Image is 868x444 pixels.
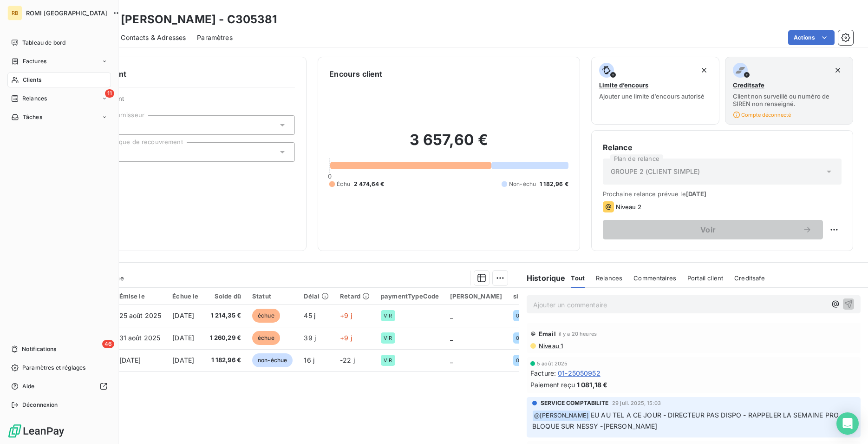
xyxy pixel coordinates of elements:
[532,411,846,430] span: EU AU TEL A CE JOUR - DIRECTEUR PAS DISPO - RAPPELER LA SEMAINE PRO - BLOQUE SUR NESSY -[PERSON_N...
[788,30,835,45] button: Actions
[7,6,22,20] div: RB
[541,399,608,407] span: SERVICE COMPTABILITE
[22,364,85,372] span: Paramètres et réglages
[836,412,859,435] div: Open Intercom Messenger
[340,334,352,342] span: +9 j
[252,309,280,323] span: échue
[22,345,56,353] span: Notifications
[450,311,453,319] span: _
[252,331,280,345] span: échue
[56,68,295,80] h6: Informations client
[210,356,241,365] span: 1 182,96 €
[75,95,295,108] span: Propriétés Client
[252,292,293,300] div: Statut
[328,172,332,180] span: 0
[538,342,563,350] span: Niveau 1
[119,292,162,300] div: Émise le
[22,39,65,47] span: Tableau de bord
[22,94,47,103] span: Relances
[734,274,765,282] span: Creditsafe
[450,292,502,300] div: [PERSON_NAME]
[304,292,329,300] div: Délai
[197,33,233,42] span: Paramètres
[119,311,162,319] span: 25 août 2025
[516,313,534,318] span: 01-B06
[172,334,194,342] span: [DATE]
[558,368,600,378] span: 01-25050952
[450,334,453,342] span: _
[23,113,42,121] span: Tâches
[603,142,842,153] h6: Relance
[354,180,385,188] span: 2 474,64 €
[384,358,392,363] span: VIR
[210,311,241,320] span: 1 214,35 €
[210,333,241,343] span: 1 260,29 €
[539,330,556,338] span: Email
[725,57,853,125] button: CreditsafeClient non surveillé ou numéro de SIREN non renseigné.Compte déconnecté
[23,76,41,84] span: Clients
[105,89,114,98] span: 11
[22,382,35,391] span: Aide
[687,274,723,282] span: Portail client
[210,292,241,300] div: Solde dû
[533,411,590,421] span: @ [PERSON_NAME]
[616,203,641,211] span: Niveau 2
[559,331,597,337] span: il y a 20 heures
[384,335,392,341] span: VIR
[530,380,575,390] span: Paiement reçu
[381,292,439,300] div: paymentTypeCode
[121,33,186,42] span: Contacts & Adresses
[519,272,566,284] h6: Historique
[599,81,648,89] span: Limite d’encours
[102,340,114,348] span: 46
[26,9,107,17] span: ROMI [GEOGRAPHIC_DATA]
[304,334,316,342] span: 39 j
[119,356,141,364] span: [DATE]
[603,220,823,239] button: Voir
[172,356,194,364] span: [DATE]
[304,356,314,364] span: 16 j
[614,226,803,233] span: Voir
[7,424,65,438] img: Logo LeanPay
[733,93,845,107] span: Client non surveillé ou numéro de SIREN non renseigné.
[530,368,556,378] span: Facture :
[252,353,293,367] span: non-échue
[537,361,568,366] span: 5 août 2025
[172,292,198,300] div: Échue le
[596,274,622,282] span: Relances
[516,335,534,341] span: 01-B06
[611,167,700,176] span: GROUPE 2 (CLIENT SIMPLE)
[384,313,392,318] span: VIR
[82,11,277,28] h3: LE ROI [PERSON_NAME] - C305381
[340,311,352,319] span: +9 j
[340,356,355,364] span: -22 j
[329,68,382,80] h6: Encours client
[733,111,791,119] span: Compte déconnecté
[599,93,705,100] span: Ajouter une limite d’encours autorisé
[516,358,534,363] span: 01-B06
[23,57,46,66] span: Factures
[450,356,453,364] span: _
[603,190,842,198] span: Prochaine relance prévue le
[591,57,719,125] button: Limite d’encoursAjouter une limite d’encours autorisé
[571,274,585,282] span: Tout
[577,380,608,390] span: 1 081,18 €
[7,379,111,394] a: Aide
[686,190,707,198] span: [DATE]
[304,311,315,319] span: 45 j
[119,334,161,342] span: 31 août 2025
[340,292,370,300] div: Retard
[540,180,568,188] span: 1 182,96 €
[337,180,350,188] span: Échu
[22,401,58,409] span: Déconnexion
[733,81,764,89] span: Creditsafe
[509,180,536,188] span: Non-échu
[633,274,676,282] span: Commentaires
[612,400,661,406] span: 29 juil. 2025, 15:03
[329,131,568,159] h2: 3 657,60 €
[172,311,194,319] span: [DATE]
[513,292,541,300] div: siteCode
